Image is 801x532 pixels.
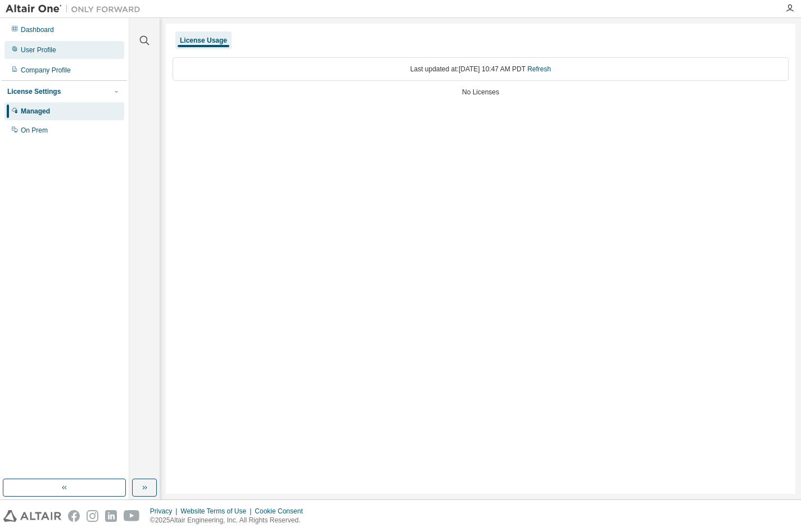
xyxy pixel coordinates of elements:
[21,107,50,116] div: Managed
[255,507,309,516] div: Cookie Consent
[173,57,789,81] div: Last updated at: [DATE] 10:47 AM PDT
[150,507,180,516] div: Privacy
[180,36,227,45] div: License Usage
[173,88,789,97] div: No Licenses
[105,510,117,522] img: linkedin.svg
[21,66,71,75] div: Company Profile
[6,3,146,15] img: Altair One
[21,46,56,54] div: User Profile
[87,510,98,522] img: instagram.svg
[150,516,310,525] p: © 2025 Altair Engineering, Inc. All Rights Reserved.
[180,507,255,516] div: Website Terms of Use
[21,126,48,135] div: On Prem
[7,87,61,96] div: License Settings
[21,25,54,34] div: Dashboard
[124,510,140,522] img: youtube.svg
[3,510,61,522] img: altair_logo.svg
[68,510,80,522] img: facebook.svg
[527,65,551,73] a: Refresh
